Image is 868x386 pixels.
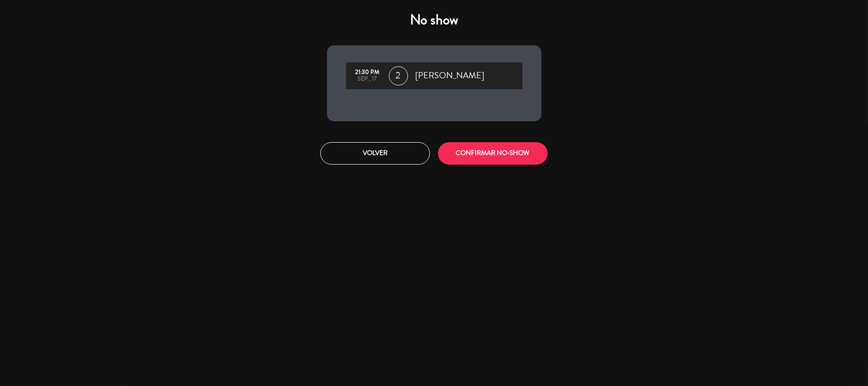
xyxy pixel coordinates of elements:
h4: No show [327,11,541,29]
div: 21:30 PM [351,69,384,76]
div: sep., 17 [351,76,384,83]
span: [PERSON_NAME] [416,69,485,83]
button: CONFIRMAR NO-SHOW [438,142,548,165]
button: Volver [320,142,430,165]
span: 2 [389,66,408,85]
